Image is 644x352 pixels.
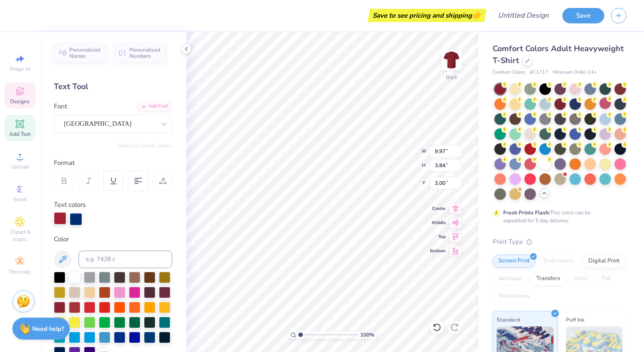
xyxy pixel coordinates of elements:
span: Top [430,234,446,240]
div: Applique [493,272,528,285]
span: Bottom [430,248,446,254]
button: Switch to Greek Letters [117,142,172,149]
span: Comfort Colors Adult Heavyweight T-Shirt [493,43,624,66]
span: Comfort Colors [493,69,525,76]
input: Untitled Design [491,7,556,24]
span: 👉 [472,10,482,20]
div: Save to see pricing and shipping [370,9,484,22]
span: Image AI [10,65,30,72]
span: Upload [11,163,29,170]
div: Embroidery [538,255,580,268]
span: Personalized Numbers [129,47,161,59]
span: Puff Ink [566,315,584,324]
label: Font [54,101,67,112]
div: Rhinestones [493,290,535,303]
span: Clipart & logos [4,228,35,243]
label: Text colors [54,200,86,210]
span: Center [430,206,446,212]
div: Vinyl [569,272,593,285]
div: Transfers [531,272,566,285]
div: Digital Print [583,255,625,268]
span: # C1717 [530,69,548,76]
span: Greek [13,196,27,203]
strong: Need help? [32,325,64,333]
span: Standard [497,315,520,324]
button: Save [562,8,604,23]
div: Format [54,158,173,168]
img: Back [443,51,460,69]
span: Add Text [9,131,30,138]
div: Print Type [493,237,626,247]
span: Designs [10,98,30,105]
div: Screen Print [493,255,535,268]
input: e.g. 7428 c [79,251,172,268]
strong: Fresh Prints Flash: [503,209,550,216]
span: Minimum Order: 24 + [553,69,597,76]
span: Middle [430,220,446,226]
span: Personalized Names [69,47,101,59]
span: Decorate [9,268,30,275]
div: Back [446,73,457,81]
div: Text Tool [54,81,172,93]
div: Foil [596,272,617,285]
div: Color [54,234,172,244]
div: This color can be expedited for 5 day delivery. [503,209,612,225]
div: Add Font [137,101,172,112]
span: 100 % [360,331,374,339]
